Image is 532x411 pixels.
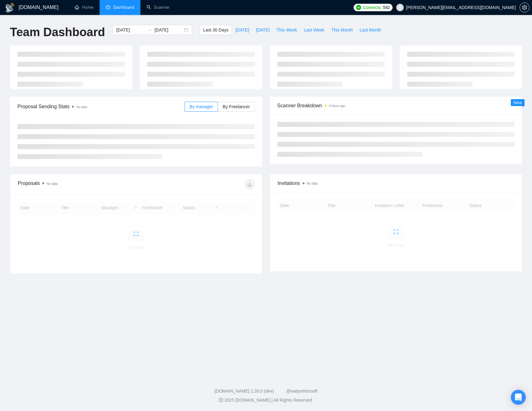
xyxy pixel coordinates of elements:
[75,5,93,10] a: homeHome
[520,5,529,10] span: setting
[356,5,361,10] img: upwork-logo.png
[356,25,384,35] button: Last Month
[256,27,270,33] span: [DATE]
[520,2,530,12] button: setting
[154,27,183,33] input: End date
[300,25,328,35] button: Last Week
[223,104,250,109] span: By Freelancer
[331,27,353,33] span: This Month
[10,25,105,40] h1: Team Dashboard
[17,103,185,110] span: Proposal Sending Stats
[398,5,402,10] span: user
[307,182,318,185] span: No data
[252,25,273,35] button: [DATE]
[235,27,249,33] span: [DATE]
[278,179,515,187] span: Invitations
[76,105,87,109] span: No data
[5,397,527,404] div: 2025 [DOMAIN_NAME] | All Rights Reserved.
[113,5,134,10] span: Dashboard
[147,27,152,32] span: swap-right
[276,27,297,33] span: This Week
[18,179,136,189] div: Proposals
[304,27,324,33] span: Last Week
[511,390,526,405] div: Open Intercom Messenger
[232,25,252,35] button: [DATE]
[116,27,144,33] input: Start date
[286,389,318,394] a: @vadymhimself
[328,25,356,35] button: This Month
[363,4,382,11] span: Connects:
[273,25,300,35] button: This Week
[360,27,381,33] span: Last Month
[203,27,228,33] span: Last 30 Days
[277,102,515,109] span: Scanner Breakdown
[47,182,58,186] span: No data
[190,104,213,109] span: By manager
[5,3,15,13] img: logo
[219,398,223,402] span: copyright
[147,27,152,32] span: to
[513,100,522,105] span: New
[520,5,530,10] a: setting
[383,4,390,11] span: 592
[214,389,274,394] a: [DOMAIN_NAME] 1.26.0 (dev)
[200,25,232,35] button: Last 30 Days
[106,5,110,9] span: dashboard
[329,104,346,108] time: 4 hours ago
[147,5,170,10] a: searchScanner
